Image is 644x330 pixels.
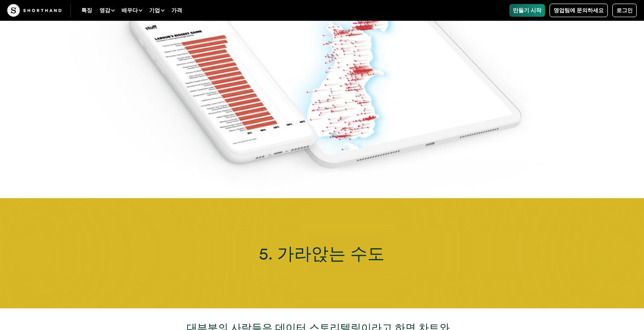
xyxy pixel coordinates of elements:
[149,7,160,14] font: 기업
[99,7,110,14] font: 영감
[146,4,168,17] button: 기업
[513,7,541,14] font: 만들기 시작
[612,4,637,17] a: 로그인
[616,7,633,14] font: 로그인
[122,7,138,14] font: 배우다
[554,7,604,14] font: 영업팀에 문의하세요
[81,7,92,14] font: 특징
[118,4,146,17] button: 배우다
[78,4,96,17] a: 특징
[259,243,385,264] font: 5. 가라앉는 수도
[509,4,545,17] a: 만들기 시작
[168,4,186,17] a: 가격
[7,4,61,17] img: 공예
[96,4,118,17] button: 영감
[171,7,182,14] font: 가격
[550,4,608,17] a: 영업팀에 문의하세요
